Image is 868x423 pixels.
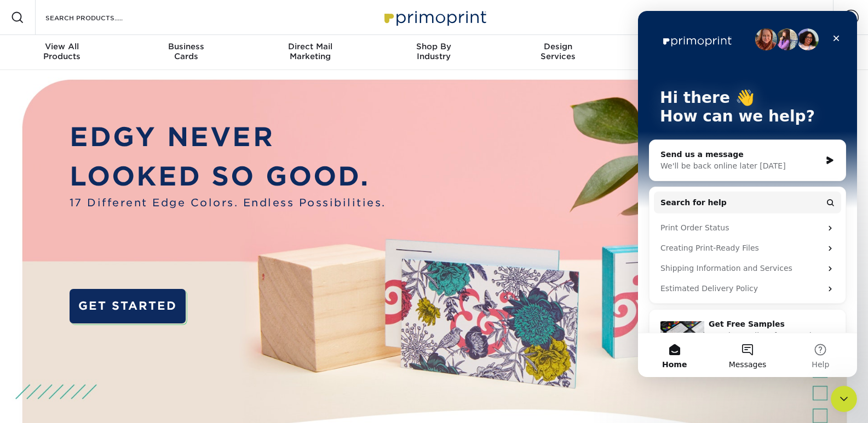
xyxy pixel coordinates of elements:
div: & Templates [620,42,744,61]
span: 17 Different Edge Colors. Endless Possibilities. [70,195,386,211]
a: DesignServices [496,35,620,70]
p: LOOKED SO GOOD. [70,157,386,195]
a: Resources& Templates [620,35,744,70]
a: Shop ByIndustry [372,35,496,70]
div: Industry [372,42,496,61]
span: Business [124,42,248,51]
input: SEARCH PRODUCTS..... [44,11,151,24]
span: Direct Mail [248,42,372,51]
img: Primoprint [380,5,489,29]
p: EDGY NEVER [70,117,386,156]
a: GET STARTED [70,289,186,323]
iframe: Intercom live chat [638,11,857,377]
div: Services [496,42,620,61]
a: BusinessCards [124,35,248,70]
div: Cards [124,42,248,61]
iframe: Intercom live chat [831,386,857,412]
span: Design [496,42,620,51]
span: Shop By [372,42,496,51]
div: Marketing [248,42,372,61]
span: Resources [620,42,744,51]
a: Direct MailMarketing [248,35,372,70]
